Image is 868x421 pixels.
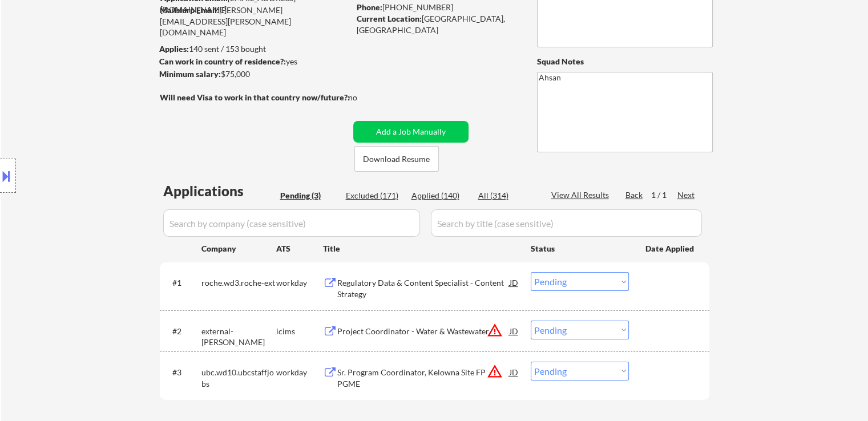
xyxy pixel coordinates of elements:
[337,277,510,299] div: Regulatory Data & Content Specialist - Content Strategy
[276,326,323,337] div: icims
[431,209,702,237] input: Search by title (case sensitive)
[346,190,403,201] div: Excluded (171)
[172,367,192,378] div: #3
[508,272,520,293] div: JD
[172,277,192,289] div: #1
[551,189,612,201] div: View All Results
[201,326,276,348] div: external-[PERSON_NAME]
[354,146,439,172] button: Download Resume
[159,56,286,66] strong: Can work in country of residence?:
[353,121,469,143] button: Add a Job Manually
[159,68,349,80] div: $75,000
[537,56,713,67] div: Squad Notes
[357,2,518,13] div: [PHONE_NUMBER]
[357,14,422,23] strong: Current Location:
[276,367,323,378] div: workday
[508,362,520,382] div: JD
[201,277,276,289] div: roche.wd3.roche-ext
[160,5,219,15] strong: Mailslurp Email:
[201,243,276,254] div: Company
[276,243,323,254] div: ATS
[159,44,189,54] strong: Applies:
[337,367,510,389] div: Sr. Program Coordinator, Kelowna Site FP PGME
[163,209,420,237] input: Search by company (case sensitive)
[323,243,520,254] div: Title
[337,326,510,337] div: Project Coordinator - Water & Wastewater
[159,69,221,79] strong: Minimum salary:
[357,13,518,35] div: [GEOGRAPHIC_DATA], [GEOGRAPHIC_DATA]
[163,184,276,198] div: Applications
[677,189,696,201] div: Next
[411,190,469,201] div: Applied (140)
[487,322,503,338] button: warning_amber
[478,190,535,201] div: All (314)
[159,56,346,67] div: yes
[645,243,696,254] div: Date Applied
[531,238,629,258] div: Status
[160,92,350,102] strong: Will need Visa to work in that country now/future?:
[160,5,349,38] div: [PERSON_NAME][EMAIL_ADDRESS][PERSON_NAME][DOMAIN_NAME]
[159,43,349,55] div: 140 sent / 153 bought
[280,190,337,201] div: Pending (3)
[487,363,503,379] button: warning_amber
[276,277,323,289] div: workday
[625,189,644,201] div: Back
[201,367,276,389] div: ubc.wd10.ubcstaffjobs
[357,2,382,12] strong: Phone:
[172,326,192,337] div: #2
[651,189,677,201] div: 1 / 1
[348,92,381,103] div: no
[508,321,520,341] div: JD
